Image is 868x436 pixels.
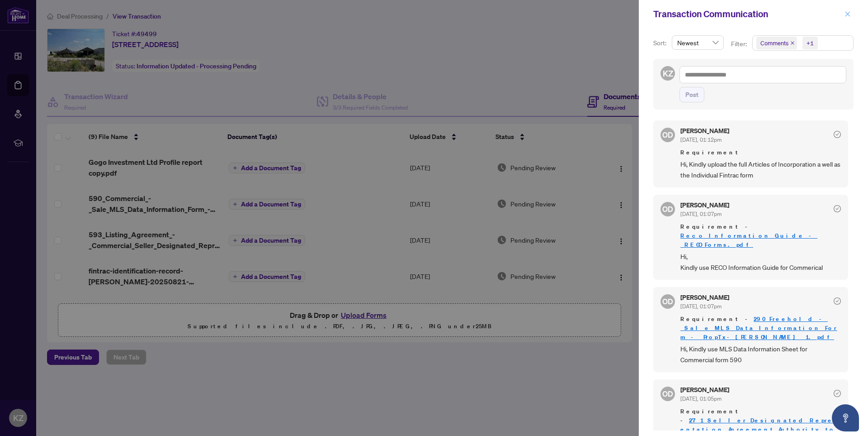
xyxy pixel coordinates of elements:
[680,148,841,157] span: Requirement
[653,38,668,48] p: Sort:
[844,11,851,17] span: close
[677,36,718,49] span: Newest
[680,303,722,310] span: [DATE], 01:07pm
[662,388,673,400] span: OD
[662,129,673,141] span: OD
[662,203,673,215] span: OD
[662,296,673,307] span: OD
[834,131,841,138] span: check-circle
[832,404,859,431] button: Open asap
[680,232,817,249] a: Reco_Information_Guide_-_RECO_Forms.pdf
[680,136,722,143] span: [DATE], 01:12pm
[756,37,797,49] span: Comments
[653,7,842,21] div: Transaction Communication
[679,87,704,102] button: Post
[680,315,841,342] span: Requirement -
[680,211,722,217] span: [DATE], 01:07pm
[680,128,729,134] h5: [PERSON_NAME]
[680,222,841,249] span: Requirement -
[680,251,841,273] span: Hi, Kindly use RECO Information Guide for Commerical
[834,390,841,397] span: check-circle
[807,38,814,48] div: +1
[834,297,841,305] span: check-circle
[680,315,837,341] a: 290_Freehold_-_Sale_MLS_Data_Information_Form_-_PropTx-[PERSON_NAME] 1.pdf
[731,39,748,49] p: Filter:
[680,202,729,208] h5: [PERSON_NAME]
[790,41,795,45] span: close
[680,344,841,365] span: Hi, Kindly use MLS Data Information Sheet for Commercial form 590
[680,395,722,402] span: [DATE], 01:05pm
[760,38,788,48] span: Comments
[680,159,841,180] span: Hi, Kindly upload the full Articles of Incorporation a well as the Individual Fintrac form
[680,387,729,393] h5: [PERSON_NAME]
[663,67,673,80] span: KZ
[680,294,729,301] h5: [PERSON_NAME]
[834,205,841,212] span: check-circle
